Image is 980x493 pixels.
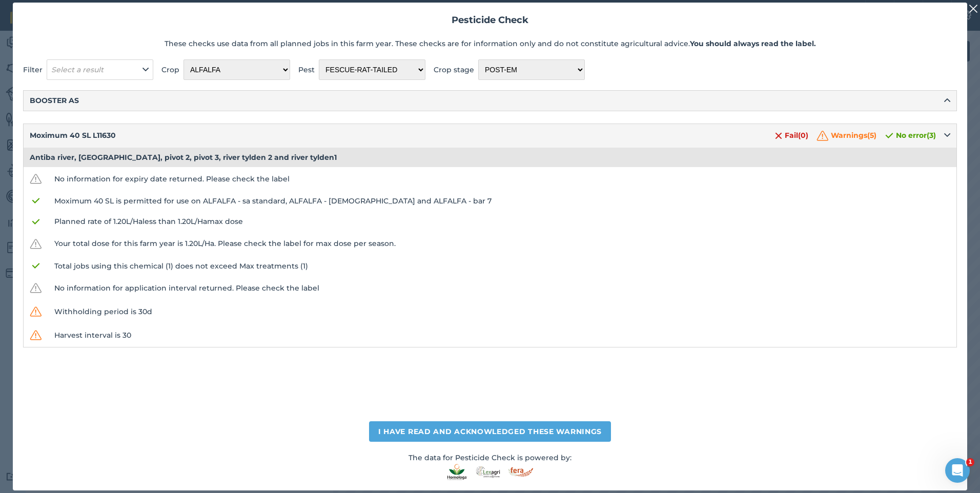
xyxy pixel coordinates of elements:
[24,124,957,148] tr: Moximum 40 SL L11630 Fail(0) Warnings(5) No error(3)
[48,232,957,256] td: Your total dose for this farm year is 1.20 L / Ha . Please check the label for max dose per season.
[48,323,957,347] td: Harvest interval is 30
[51,65,104,74] em: Select a result
[24,148,957,167] td: Antiba river, [GEOGRAPHIC_DATA], pivot 2, pivot 3, river tylden 2 and river tylden1
[48,276,957,300] td: No information for application interval returned. Please check the label
[30,327,42,343] img: svg+xml;base64,PHN2ZyB4bWxucz0iaHR0cDovL3d3dy53My5vcmcvMjAwMC9zdmciIHdpZHRoPSIzMiIgaGVpZ2h0PSIzMC...
[23,13,957,28] h2: Pesticide Check
[945,458,970,483] iframe: Intercom live chat
[48,256,957,276] td: Total jobs using this chemical (1) does not exceed Max treatments (1)
[885,130,936,142] span: No error ( 3 )
[369,421,611,442] button: I have read and acknowledged these warnings
[161,64,179,75] span: Crop
[969,3,978,15] img: svg+xml;base64,PHN2ZyB4bWxucz0iaHR0cDovL3d3dy53My5vcmcvMjAwMC9zdmciIHdpZHRoPSIyMiIgaGVpZ2h0PSIzMC...
[23,38,957,49] p: These checks use data from all planned jobs in this farm year. These checks are for information o...
[434,64,474,75] span: Crop stage
[816,128,876,143] span: Warnings ( 5 )
[30,171,42,187] img: svg+xml;base64,PHN2ZyB4bWxucz0iaHR0cDovL3d3dy53My5vcmcvMjAwMC9zdmciIHdpZHRoPSIzMiIgaGVpZ2h0PSIzMC...
[966,458,974,466] span: 1
[690,39,816,48] strong: You should always read the label.
[31,195,40,207] img: svg+xml;base64,PHN2ZyB4bWxucz0iaHR0cDovL3d3dy53My5vcmcvMjAwMC9zdmciIHdpZHRoPSIxOCIgaGVpZ2h0PSIyNC...
[48,211,957,232] td: Planned rate of 1.20 L / Ha less than 1.20 L / Ha max dose
[48,191,957,211] td: Moximum 40 SL is permitted for use on ALFALFA - sa standard, ALFALFA - [DEMOGRAPHIC_DATA] and ALF...
[31,260,40,272] img: svg+xml;base64,PHN2ZyB4bWxucz0iaHR0cDovL3d3dy53My5vcmcvMjAwMC9zdmciIHdpZHRoPSIxOCIgaGVpZ2h0PSIyNC...
[47,59,153,80] button: Select a result
[409,452,571,463] p: The data for Pesticide Check is powered by:
[774,130,808,142] span: Fail ( 0 )
[30,304,42,319] img: svg+xml;base64,PHN2ZyB4bWxucz0iaHR0cDovL3d3dy53My5vcmcvMjAwMC9zdmciIHdpZHRoPSIzMiIgaGVpZ2h0PSIzMC...
[298,64,315,75] span: Pest
[30,130,116,141] span: Moximum 40 SL L11630
[24,91,956,110] button: BOOSTER AS
[30,280,42,296] img: svg+xml;base64,PHN2ZyB4bWxucz0iaHR0cDovL3d3dy53My5vcmcvMjAwMC9zdmciIHdpZHRoPSIzMiIgaGVpZ2h0PSIzMC...
[816,128,829,143] img: svg+xml;base64,PHN2ZyB4bWxucz0iaHR0cDovL3d3dy53My5vcmcvMjAwMC9zdmciIHdpZHRoPSIzMiIgaGVpZ2h0PSIzMC...
[48,167,957,191] td: No information for expiry date returned. Please check the label
[23,64,43,75] span: Filter
[508,467,533,477] img: Fera logo
[30,236,42,252] img: svg+xml;base64,PHN2ZyB4bWxucz0iaHR0cDovL3d3dy53My5vcmcvMjAwMC9zdmciIHdpZHRoPSIzMiIgaGVpZ2h0PSIzMC...
[474,464,502,480] img: Lexagri logo
[774,130,783,142] img: svg+xml;base64,PHN2ZyB4bWxucz0iaHR0cDovL3d3dy53My5vcmcvMjAwMC9zdmciIHdpZHRoPSIxNiIgaGVpZ2h0PSIyNC...
[885,130,894,142] img: svg+xml;base64,PHN2ZyB4bWxucz0iaHR0cDovL3d3dy53My5vcmcvMjAwMC9zdmciIHdpZHRoPSIxOCIgaGVpZ2h0PSIyNC...
[447,464,467,480] img: Homologa logo
[31,216,40,228] img: svg+xml;base64,PHN2ZyB4bWxucz0iaHR0cDovL3d3dy53My5vcmcvMjAwMC9zdmciIHdpZHRoPSIxOCIgaGVpZ2h0PSIyNC...
[48,300,957,323] td: Withholding period is 30d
